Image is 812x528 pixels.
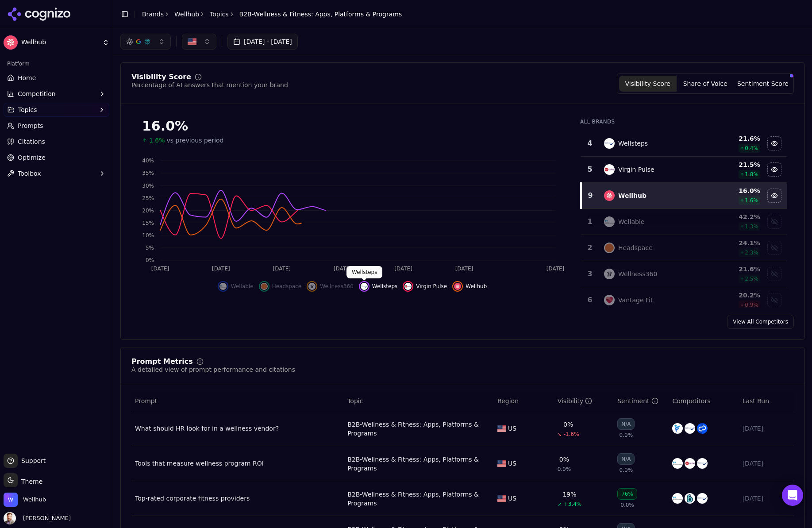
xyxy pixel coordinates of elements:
[604,190,615,201] img: wellhub
[677,76,734,92] button: Share of Voice
[739,391,794,411] th: Last Run
[142,170,154,176] tspan: 35%
[4,150,109,165] a: Optimize
[707,160,760,169] div: 21.5 %
[142,208,154,214] tspan: 20%
[618,217,644,226] div: Wellable
[585,269,595,279] div: 3
[4,57,109,71] div: Platform
[142,118,562,134] div: 16.0%
[142,10,402,19] nav: breadcrumb
[745,223,758,230] span: 1.3 %
[352,269,377,276] p: Wellsteps
[146,257,154,263] tspan: 0%
[403,281,447,292] button: Hide virgin pulse data
[131,358,193,365] div: Prompt Metrics
[372,283,397,290] span: Wellsteps
[707,265,760,274] div: 21.6 %
[620,501,634,509] span: 0.0%
[767,162,781,177] button: Hide virgin pulse data
[745,249,758,256] span: 2.3 %
[618,243,653,252] div: Headspace
[272,283,302,290] span: Headspace
[745,145,758,152] span: 0.4 %
[767,267,781,281] button: Show wellness360 data
[697,493,708,504] img: wellsteps
[697,458,708,469] img: wellsteps
[707,212,760,221] div: 42.2 %
[261,283,268,290] img: headspace
[227,34,298,50] button: [DATE] - [DATE]
[604,164,615,175] img: virgin pulse
[4,87,109,101] button: Competition
[18,456,46,465] span: Support
[142,183,154,189] tspan: 30%
[743,459,790,468] div: [DATE]
[18,121,43,130] span: Prompts
[672,458,683,469] img: wellable
[151,266,169,272] tspan: [DATE]
[452,281,487,292] button: Hide wellhub data
[416,283,447,290] span: Virgin Pulse
[142,220,154,226] tspan: 15%
[581,287,787,313] tr: 6vantage fitVantage Fit20.2%0.9%Show vantage fit data
[558,466,571,473] span: 0.0%
[347,397,363,405] span: Topic
[135,397,157,405] span: Prompt
[494,391,554,411] th: Region
[347,420,490,438] a: B2B-Wellness & Fitness: Apps, Platforms & Programs
[581,235,787,261] tr: 2headspaceHeadspace24.1%2.3%Show headspace data
[21,39,99,46] span: Wellhub
[743,397,769,405] span: Last Run
[745,275,758,282] span: 2.5 %
[620,466,633,474] span: 0.0%
[359,281,397,292] button: Hide wellsteps data
[508,494,516,503] span: US
[614,391,669,411] th: sentiment
[135,494,340,503] a: Top-rated corporate fitness providers
[135,424,340,433] a: What should HR look for in a wellness vendor?
[581,209,787,235] tr: 1wellableWellable42.2%1.3%Show wellable data
[554,391,614,411] th: brandMentionRate
[466,283,487,290] span: Wellhub
[4,71,109,85] a: Home
[743,494,790,503] div: [DATE]
[562,490,576,499] div: 19%
[219,283,227,290] img: wellable
[497,397,519,405] span: Region
[672,397,710,405] span: Competitors
[782,485,803,506] div: Open Intercom Messenger
[585,164,595,175] div: 5
[497,495,506,502] img: US flag
[18,89,56,98] span: Competition
[581,183,787,209] tr: 9wellhubWellhub16.0%1.6%Hide wellhub data
[618,270,657,278] div: Wellness360
[394,266,412,272] tspan: [DATE]
[361,283,368,290] img: wellsteps
[618,296,653,304] div: Vantage Fit
[672,423,683,434] img: incentfit
[585,295,595,305] div: 6
[146,245,154,251] tspan: 5%
[707,239,760,247] div: 24.1 %
[604,269,615,279] img: wellness360
[347,490,490,508] a: B2B-Wellness & Fitness: Apps, Platforms & Programs
[618,165,654,174] div: Virgin Pulse
[142,11,164,18] a: Brands
[454,283,461,290] img: wellhub
[455,266,473,272] tspan: [DATE]
[581,157,787,183] tr: 5virgin pulseVirgin Pulse21.5%1.8%Hide virgin pulse data
[18,105,37,114] span: Topics
[18,137,45,146] span: Citations
[259,281,302,292] button: Show headspace data
[697,423,708,434] img: classpass
[672,493,683,504] img: wellable
[685,458,695,469] img: virgin pulse
[619,76,677,92] button: Visibility Score
[508,459,516,468] span: US
[727,315,794,329] a: View All Competitors
[142,195,154,201] tspan: 25%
